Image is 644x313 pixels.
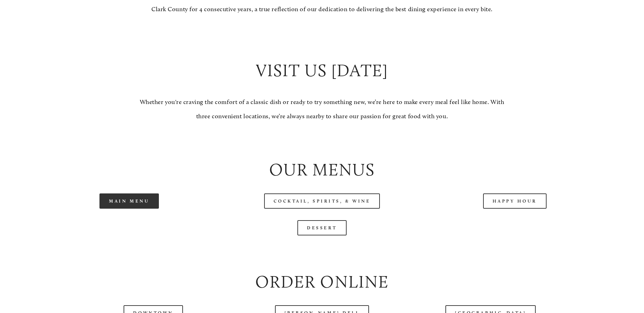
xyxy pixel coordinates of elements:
[264,193,380,209] a: Cocktail, Spirits, & Wine
[99,193,159,209] a: Main Menu
[19,2,53,36] img: Amaro's Table
[135,95,509,123] p: Whether you're craving the comfort of a classic dish or ready to try something new, we’re here to...
[483,193,547,209] a: Happy Hour
[39,158,605,182] h2: Our Menus
[297,220,347,235] a: Dessert
[39,270,605,294] h2: Order Online
[135,59,509,83] h2: Visit Us [DATE]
